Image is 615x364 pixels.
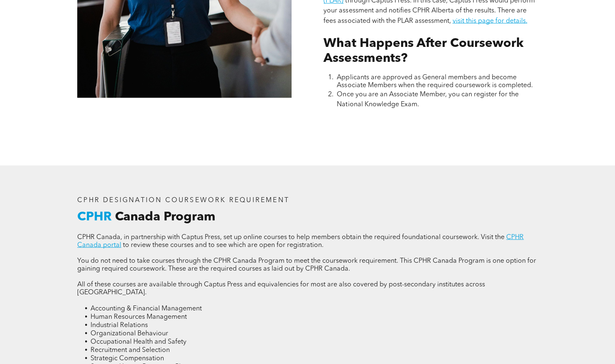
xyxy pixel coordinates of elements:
span: Canada Program [115,210,216,223]
span: Occupational Health and Safety [91,338,186,345]
span: Human Resources Management [91,313,187,320]
span: Recruitment and Selection [91,347,170,353]
span: Industrial Relations [91,322,148,328]
span: What Happens After Coursework Assessments? [323,37,523,64]
span: Accounting & Financial Management [91,305,202,312]
span: All of these courses are available through Captus Press and equivalencies for most are also cover... [77,281,485,296]
span: Organizational Behaviour [91,330,168,337]
span: to review these courses and to see which are open for registration. [123,242,323,248]
span: Applicants are approved as General members and become Associate Members when the required coursew... [337,74,532,88]
a: visit this page for details. [452,17,527,24]
span: Strategic Compensation [91,355,164,362]
span: CPHR DESIGNATION COURSEWORK REQUIREMENT [77,197,289,203]
span: CPHR Canada, in partnership with Captus Press, set up online courses to help members obtain the r... [77,234,505,240]
span: Once you are an Associate Member, you can register for the National Knowledge Exam. [337,91,518,107]
span: CPHR [77,210,112,223]
span: You do not need to take courses through the CPHR Canada Program to meet the coursework requiremen... [77,257,536,272]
